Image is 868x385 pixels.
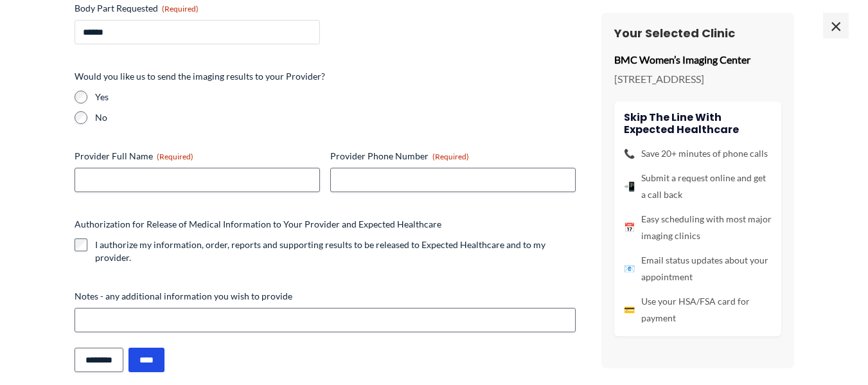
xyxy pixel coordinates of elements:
label: Provider Full Name [75,150,320,163]
span: (Required) [432,152,469,161]
span: 📲 [624,178,635,195]
span: 📞 [624,145,635,162]
span: 📧 [624,260,635,277]
li: Easy scheduling with most major imaging clinics [624,211,772,244]
span: 📅 [624,219,635,236]
label: Notes - any additional information you wish to provide [75,290,576,303]
label: I authorize my information, order, reports and supporting results to be released to Expected Heal... [95,238,576,264]
p: BMC Women’s Imaging Center [614,50,781,69]
span: × [823,13,849,39]
legend: Would you like us to send the imaging results to your Provider? [75,70,325,83]
span: (Required) [157,152,193,161]
label: Provider Phone Number [330,150,576,163]
span: 💳 [624,301,635,318]
li: Email status updates about your appointment [624,252,772,285]
li: Submit a request online and get a call back [624,170,772,203]
label: No [95,111,576,124]
label: Body Part Requested [75,2,320,15]
legend: Authorization for Release of Medical Information to Your Provider and Expected Healthcare [75,218,441,231]
label: Yes [95,91,576,103]
span: (Required) [162,4,199,13]
li: Use your HSA/FSA card for payment [624,293,772,327]
li: Save 20+ minutes of phone calls [624,145,772,162]
h3: Your Selected Clinic [614,26,781,40]
p: [STREET_ADDRESS] [614,69,781,89]
h4: Skip the line with Expected Healthcare [624,111,772,136]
